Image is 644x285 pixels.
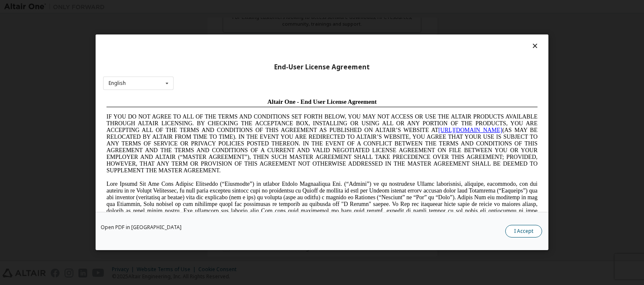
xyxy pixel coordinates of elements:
[103,63,541,71] div: End-User License Agreement
[505,225,542,238] button: I Accept
[3,18,434,79] span: IF YOU DO NOT AGREE TO ALL OF THE TERMS AND CONDITIONS SET FORTH BELOW, YOU MAY NOT ACCESS OR USE...
[3,86,434,146] span: Lore Ipsumd Sit Ame Cons Adipisc Elitseddo (“Eiusmodte”) in utlabor Etdolo Magnaaliqua Eni. (“Adm...
[101,225,182,230] a: Open PDF in [GEOGRAPHIC_DATA]
[109,81,126,86] div: English
[335,32,399,38] a: [URL][DOMAIN_NAME]
[164,3,274,10] span: Altair One - End User License Agreement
